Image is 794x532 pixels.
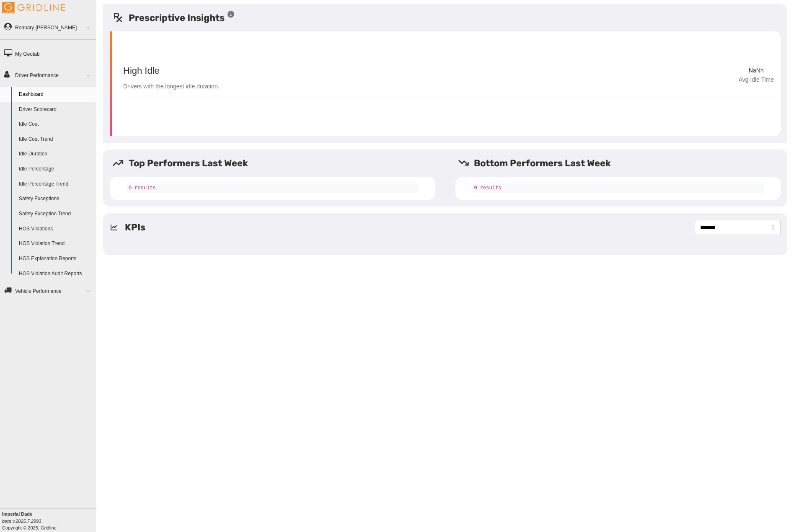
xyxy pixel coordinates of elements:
[15,162,96,177] a: Idle Percentage
[125,220,145,234] h5: KPIs
[738,75,774,85] p: Avg Idle Time
[123,66,220,75] p: High Idle
[112,156,442,170] h5: Top Performers Last Week
[15,87,96,102] a: Dashboard
[15,251,96,266] a: HOS Explanation Reports
[2,511,32,517] b: Imperial Dade
[15,207,96,222] a: Safety Exception Trend
[15,102,96,117] a: Driver Scorecard
[15,132,96,147] a: Idle Cost Trend
[15,236,96,251] a: HOS Violation Trend
[15,147,96,162] a: Idle Duration
[738,66,774,75] p: NaNh
[2,511,96,531] div: Copyright © 2025, Gridline
[15,266,96,281] a: HOS Violation Audit Reports
[15,177,96,192] a: Idle Percentage Trend
[112,11,235,25] h5: Prescriptive Insights
[2,2,65,13] img: Gridline
[458,156,788,170] h5: Bottom Performers Last Week
[15,191,96,207] a: Safety Exceptions
[2,519,41,524] i: beta v.2025.7.2993
[127,183,419,193] code: 0 results
[15,117,96,132] a: Idle Cost
[123,82,220,91] p: Drivers with the longest idle duration.
[472,183,764,193] code: 0 results
[15,222,96,237] a: HOS Violations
